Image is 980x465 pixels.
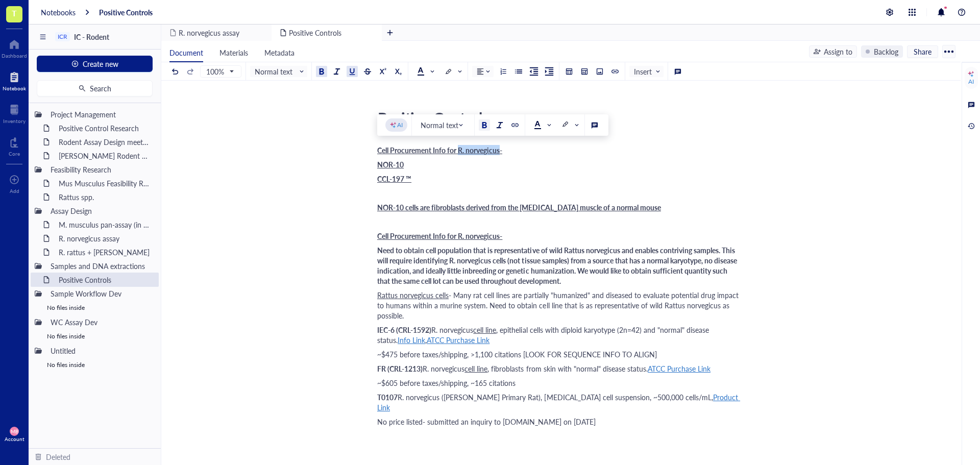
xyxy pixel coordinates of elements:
[54,190,155,204] div: Rattus spp.
[219,47,248,58] span: Materials
[421,120,468,130] span: Normal text
[9,151,20,157] div: Core
[968,78,974,86] div: AI
[83,60,118,68] span: Create new
[473,325,496,335] span: cell line
[377,363,423,374] span: FR (CRL-1213)
[46,107,155,121] div: Project Management
[397,121,403,129] div: AI
[398,392,713,402] span: R. norvegicus ([PERSON_NAME] Primary Rat), [MEDICAL_DATA] cell suspension, ~500,000 cells/mL,
[377,290,741,321] span: - Many rat cell lines are partially "humanized" and diseased to evaluate potential drug impact to...
[3,118,26,124] div: Inventory
[907,45,938,58] button: Share
[37,80,153,96] button: Search
[54,273,155,287] div: Positive Controls
[46,162,155,177] div: Feasibility Research
[206,67,233,76] span: 100%
[824,46,852,57] div: Assign to
[377,174,411,184] span: CCL-197 ™
[2,36,27,59] a: Dashboard
[487,363,648,374] span: , fibroblasts from skin with "normal" disease status.
[914,47,932,56] span: Share
[377,392,398,402] span: T0107
[377,290,449,300] span: Rattus norvegicus cells
[377,392,740,412] span: Product Link
[54,149,155,163] div: [PERSON_NAME] Rodent Test Full Proposal
[46,344,155,358] div: Untitled
[464,363,487,374] span: cell line
[90,84,111,92] span: Search
[373,105,737,131] div: Positive Controls
[3,102,26,124] a: Inventory
[425,335,427,345] span: ,
[46,259,155,273] div: Samples and DNA extractions
[46,451,70,462] div: Deleted
[99,8,153,17] a: Positive Controls
[54,217,155,232] div: M. musculus pan-assay (in progress)
[377,325,431,335] span: IEC-6 (CRL-1592)
[31,358,159,372] div: No files inside
[37,56,153,72] button: Create new
[46,204,155,218] div: Assay Design
[169,47,203,58] span: Document
[3,85,26,91] div: Notebook
[377,325,711,345] span: , epithelial cells with diploid karyotype (2n=42) and "normal" disease status.
[377,145,502,155] span: Cell Procurement Info for R. norvegicus-
[31,329,159,344] div: No files inside
[874,46,898,57] div: Backlog
[5,436,24,442] div: Account
[46,315,155,329] div: WC Assay Dev
[46,286,155,301] div: Sample Workflow Dev
[3,69,26,91] a: Notebook
[377,231,502,241] span: Cell Procurement Info for R. norvegicus-
[431,325,473,335] span: R. norvegicus
[54,231,155,246] div: R. norvegicus assay
[54,245,155,259] div: R. rattus + [PERSON_NAME]
[54,135,155,149] div: Rodent Assay Design meeting_[DATE]
[12,7,17,19] span: T
[377,159,404,169] span: NOR-10
[31,301,159,315] div: No files inside
[54,176,155,190] div: Mus Musculus Feasibility Research
[11,428,18,434] span: MB
[377,417,596,427] span: No price listed- submitted an inquiry to [DOMAIN_NAME] on [DATE]
[255,67,305,76] span: Normal text
[398,335,425,345] span: Info Link
[427,335,489,345] span: ATCC Purchase Link
[648,363,710,374] span: ATCC Purchase Link
[377,202,661,212] span: NOR-10 cells are fibroblasts derived from the [MEDICAL_DATA] muscle of a normal mouse
[41,8,76,17] a: Notebooks
[54,121,155,135] div: Positive Control Research
[264,47,295,58] span: Metadata
[377,349,657,359] span: ~$475 before taxes/shipping, >1,100 citations [LOOK FOR SEQUENCE INFO TO ALIGN]
[423,363,464,374] span: R. norvegicus
[377,378,516,388] span: ~$605 before taxes/shipping, ~165 citations
[2,53,27,59] div: Dashboard
[634,67,661,76] span: Insert
[377,245,739,286] span: Need to obtain cell population that is representative of wild Rattus norvegicus and enables contr...
[58,33,67,40] div: ICR
[74,32,109,42] span: IC - Rodent
[9,134,20,157] a: Core
[10,188,19,194] div: Add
